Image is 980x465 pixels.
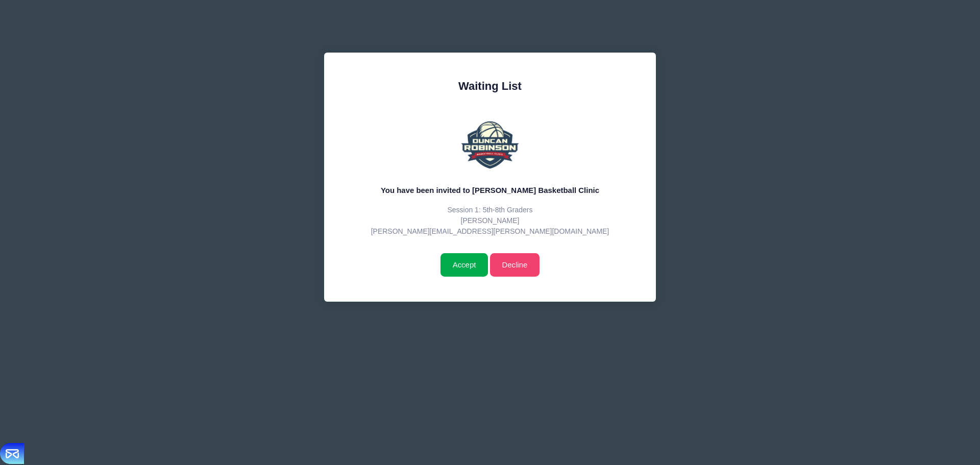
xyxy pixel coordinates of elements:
[349,226,631,237] p: [PERSON_NAME][EMAIL_ADDRESS][PERSON_NAME][DOMAIN_NAME]
[349,205,631,215] p: Session 1: 5th-8th Graders
[490,253,540,277] a: Decline
[349,78,631,94] div: Waiting List
[440,253,488,277] input: Accept
[459,114,521,176] img: Duncan Robinson Basketball Clinic
[349,215,631,226] p: [PERSON_NAME]
[349,186,631,195] h5: You have been invited to [PERSON_NAME] Basketball Clinic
